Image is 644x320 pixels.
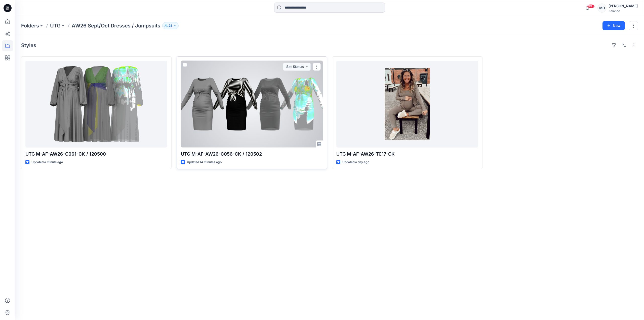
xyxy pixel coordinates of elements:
[25,151,167,158] p: UTG M-AF-AW26-C061-CK / 120500
[181,61,323,148] a: UTG M-AF-AW26-C056-CK / 120502
[597,4,607,13] div: MD
[609,9,638,13] div: Zalando
[342,160,369,165] p: Updated a day ago
[187,160,222,165] p: Updated 14 minutes ago
[336,61,478,148] a: UTG M-AF-AW26-T017-CK
[602,21,625,30] button: New
[21,42,36,48] h4: Styles
[587,4,595,8] span: 99+
[169,23,172,28] p: 28
[162,22,179,29] button: 28
[50,22,61,29] a: UTG
[31,160,63,165] p: Updated a minute ago
[336,151,478,158] p: UTG M-AF-AW26-T017-CK
[609,3,638,9] div: [PERSON_NAME]
[25,61,167,148] a: UTG M-AF-AW26-C061-CK / 120500
[181,151,323,158] p: UTG M-AF-AW26-C056-CK / 120502
[72,22,160,29] p: AW26 Sept/Oct Dresses / Jumpsuits
[21,22,39,29] a: Folders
